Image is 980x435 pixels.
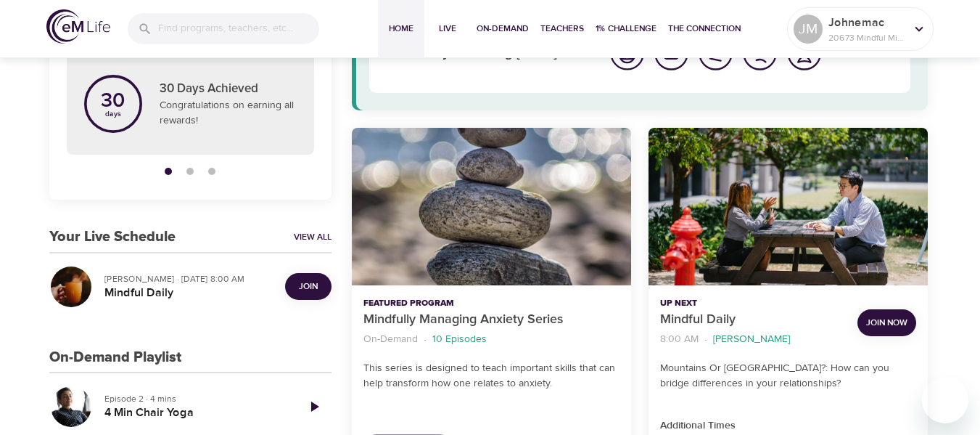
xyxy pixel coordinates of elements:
[430,21,465,36] span: Live
[540,21,584,36] span: Teachers
[285,273,332,300] button: Join
[477,21,529,36] span: On-Demand
[363,310,619,330] p: Mindfully Managing Anxiety Series
[668,21,741,36] span: The Connection
[828,31,905,44] p: 20673 Mindful Minutes
[660,418,916,434] p: Additional Times
[922,377,968,423] iframe: Button to launch messaging window
[101,91,125,111] p: 30
[713,332,790,347] p: [PERSON_NAME]
[660,361,916,391] p: Mountains Or [GEOGRAPHIC_DATA]?: How can you bridge differences in your relationships?
[104,272,273,285] p: [PERSON_NAME] · [DATE] 8:00 AM
[49,349,181,366] h3: On-Demand Playlist
[660,332,699,347] p: 8:00 AM
[160,98,297,129] p: Congratulations on earning all rewards!
[46,9,110,44] img: logo
[363,330,619,349] nav: breadcrumb
[158,13,319,44] input: Find programs, teachers, etc...
[794,15,823,44] div: JM
[660,310,846,330] p: Mindful Daily
[299,279,318,294] span: Join
[352,128,631,285] button: Mindfully Managing Anxiety Series
[101,111,125,117] p: days
[660,297,846,310] p: Up Next
[363,361,619,391] p: This series is designed to teach important skills that can help transform how one relates to anxi...
[384,21,419,36] span: Home
[363,297,619,310] p: Featured Program
[432,332,487,347] p: 10 Episodes
[424,330,427,349] li: ·
[294,231,332,243] a: View All
[596,21,656,36] span: 1% Challenge
[648,128,928,285] button: Mindful Daily
[704,330,707,349] li: ·
[104,405,285,420] h5: 4 Min Chair Yoga
[866,315,907,330] span: Join Now
[160,80,297,99] p: 30 Days Achieved
[49,385,93,428] button: 4 Min Chair Yoga
[297,389,332,424] a: Play Episode
[660,330,846,349] nav: breadcrumb
[104,285,273,301] h5: Mindful Daily
[363,332,418,347] p: On-Demand
[104,392,285,405] p: Episode 2 · 4 mins
[857,309,916,336] button: Join Now
[49,229,176,245] h3: Your Live Schedule
[828,14,905,31] p: Johnemac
